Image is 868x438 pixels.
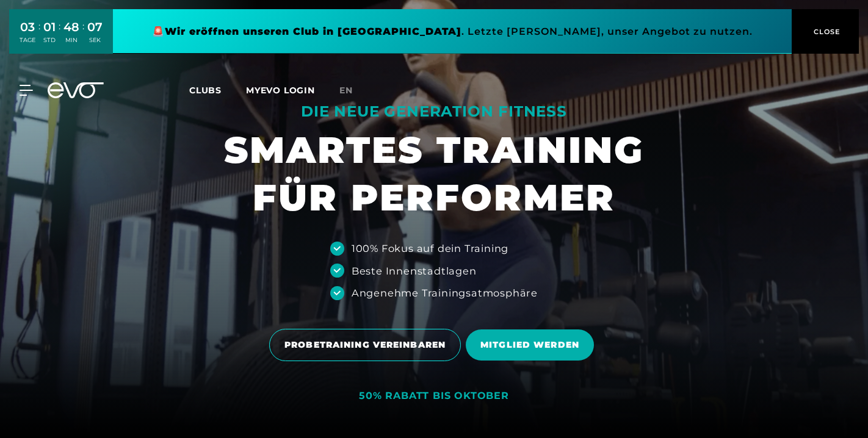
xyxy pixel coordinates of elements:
div: 01 [43,18,56,36]
div: MIN [63,36,79,45]
div: TAGE [20,36,35,45]
a: MITGLIED WERDEN [466,320,599,370]
div: SEK [87,36,103,45]
span: CLOSE [811,26,841,37]
div: 50% RABATT BIS OKTOBER [359,390,509,403]
a: Clubs [189,84,246,96]
div: STD [43,36,56,45]
button: CLOSE [792,9,859,54]
div: Beste Innenstadtlagen [352,264,477,278]
span: MITGLIED WERDEN [480,339,579,351]
span: Clubs [189,85,222,96]
div: Angenehme Trainingsatmosphäre [352,285,538,300]
span: en [339,85,353,96]
a: PROBETRAINING VEREINBAREN [269,320,466,370]
span: PROBETRAINING VEREINBAREN [284,339,446,351]
div: : [59,20,60,52]
a: MYEVO LOGIN [246,85,315,96]
a: en [339,84,367,98]
h1: SMARTES TRAINING FÜR PERFORMER [224,126,644,221]
div: : [38,20,40,52]
div: 100% Fokus auf dein Training [352,241,508,256]
div: 03 [20,18,35,36]
div: 07 [87,18,103,36]
div: 48 [63,18,79,36]
div: : [82,20,84,52]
